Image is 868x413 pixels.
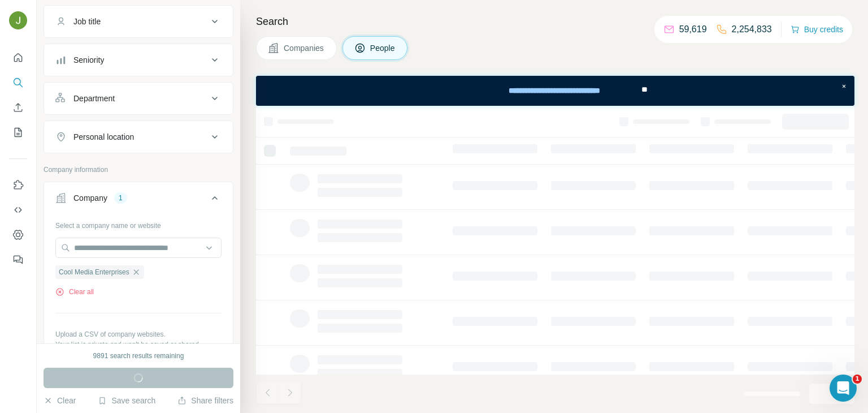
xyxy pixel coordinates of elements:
[732,23,772,36] p: 2,254,833
[9,225,27,245] button: Dashboard
[830,375,857,402] iframe: Intercom live chat
[9,175,27,195] button: Use Surfe on LinkedIn
[55,339,222,350] p: Your list is private and won't be saved or shared.
[73,93,115,104] div: Department
[9,200,27,220] button: Use Surfe API
[55,287,94,297] button: Clear all
[177,395,233,406] button: Share filters
[679,23,707,36] p: 59,619
[256,14,854,29] h4: Search
[44,8,233,35] button: Job title
[9,11,27,29] img: Avatar
[370,42,396,54] span: People
[44,85,233,112] button: Department
[44,395,76,406] button: Clear
[44,165,233,175] p: Company information
[9,72,27,93] button: Search
[284,42,325,54] span: Companies
[9,97,27,118] button: Enrich CSV
[93,351,184,361] div: 9891 search results remaining
[73,131,134,143] div: Personal location
[256,76,854,106] iframe: Banner
[9,122,27,143] button: My lists
[9,48,27,68] button: Quick start
[9,249,27,270] button: Feedback
[98,395,155,406] button: Save search
[55,216,222,231] div: Select a company name or website
[44,123,233,150] button: Personal location
[55,329,222,339] p: Upload a CSV of company websites.
[44,184,233,216] button: Company1
[73,192,107,204] div: Company
[73,54,104,66] div: Seniority
[73,16,101,27] div: Job title
[44,46,233,74] button: Seniority
[791,21,843,37] button: Buy credits
[114,193,127,203] div: 1
[59,267,129,277] span: Cool Media Enterprises
[853,375,862,384] span: 1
